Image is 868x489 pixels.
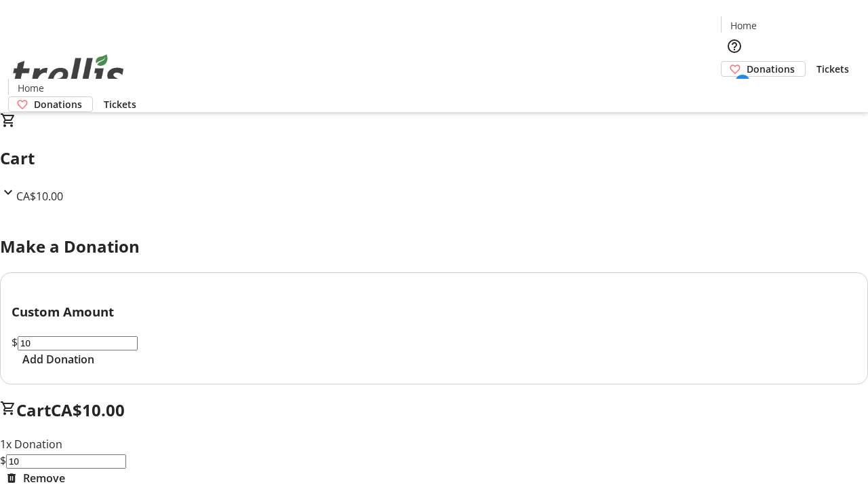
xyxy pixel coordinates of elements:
span: Remove [23,470,65,486]
span: Home [18,81,44,95]
a: Donations [721,61,806,77]
a: Home [9,81,52,95]
span: $ [12,335,18,350]
a: Tickets [806,62,860,76]
span: CA$10.00 [16,189,63,204]
input: Donation Amount [6,454,126,469]
a: Donations [8,96,93,112]
img: Orient E2E Organization Y5GrvOmcy9's Logo [8,39,129,107]
h3: Custom Amount [12,302,856,321]
span: Home [730,18,757,33]
input: Donation Amount [18,336,138,350]
button: Cart [721,77,748,104]
span: Tickets [816,62,849,76]
span: Donations [34,97,82,111]
span: Donations [747,62,795,76]
span: CA$10.00 [51,399,125,421]
span: Add Donation [22,351,94,367]
button: Add Donation [12,351,105,367]
button: Help [721,33,748,60]
span: Tickets [104,97,136,111]
a: Home [722,18,765,33]
a: Tickets [93,97,147,111]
